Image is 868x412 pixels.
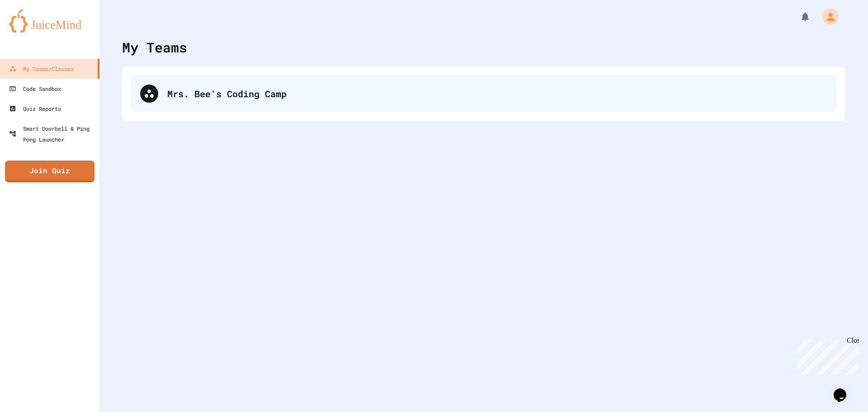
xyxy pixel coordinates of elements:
div: Quiz Reports [9,103,61,114]
div: My Teams [122,37,187,57]
iframe: chat widget [793,336,859,375]
div: Chat with us now!Close [4,4,62,57]
iframe: chat widget [830,376,859,403]
a: Join Quiz [5,161,94,182]
div: My Notifications [783,9,813,24]
div: My Teams/Classes [9,63,74,74]
div: Code Sandbox [9,83,61,94]
div: Smart Doorbell & Ping Pong Launcher [9,123,96,145]
div: Mrs. Bee's Coding Camp [131,76,836,112]
div: Mrs. Bee's Coding Camp [167,87,827,100]
img: logo-orange.svg [9,9,90,33]
div: My Account [813,6,841,27]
